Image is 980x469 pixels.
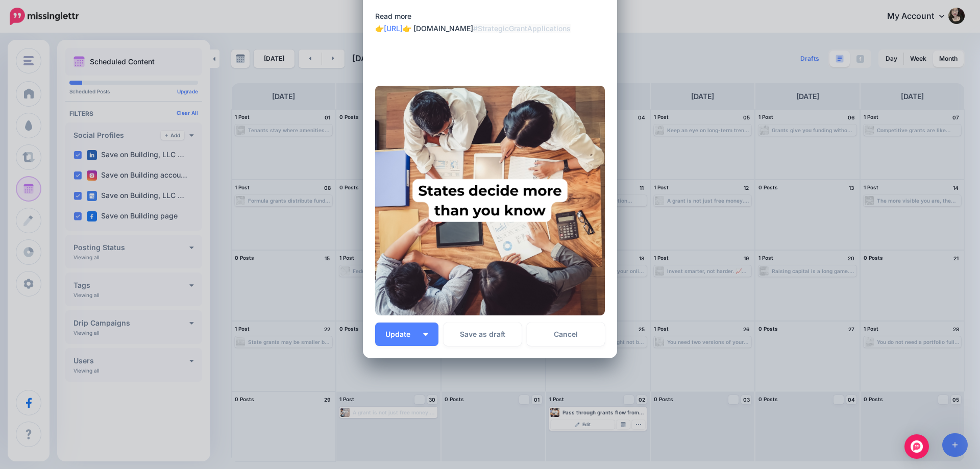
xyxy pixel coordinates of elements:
[385,331,418,338] span: Update
[375,86,605,315] img: F6DVOK3KAE31QG2T6Y3KGL59S6769GSC.jpg
[904,434,929,459] div: Open Intercom Messenger
[444,323,522,346] button: Save as draft
[527,323,605,346] a: Cancel
[375,323,438,346] button: Update
[423,333,428,336] img: arrow-down-white.png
